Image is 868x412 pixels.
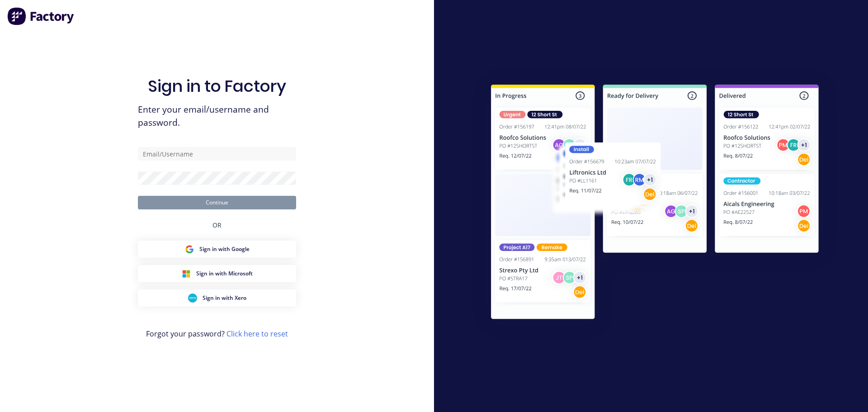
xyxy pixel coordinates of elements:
[7,7,75,25] img: Factory
[471,66,839,341] img: Sign in
[138,147,296,161] input: Email/Username
[185,245,194,254] img: Google Sign in
[138,196,296,209] button: Continue
[148,76,286,96] h1: Sign in to Factory
[146,328,288,339] span: Forgot your password?
[138,289,296,307] button: Xero Sign inSign in with Xero
[182,269,191,278] img: Microsoft Sign in
[199,245,250,253] span: Sign in with Google
[226,329,288,339] a: Click here to reset
[138,103,296,129] span: Enter your email/username and password.
[212,209,222,241] div: OR
[138,241,296,258] button: Google Sign inSign in with Google
[203,294,246,302] span: Sign in with Xero
[138,265,296,282] button: Microsoft Sign inSign in with Microsoft
[188,294,197,303] img: Xero Sign in
[196,270,253,278] span: Sign in with Microsoft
